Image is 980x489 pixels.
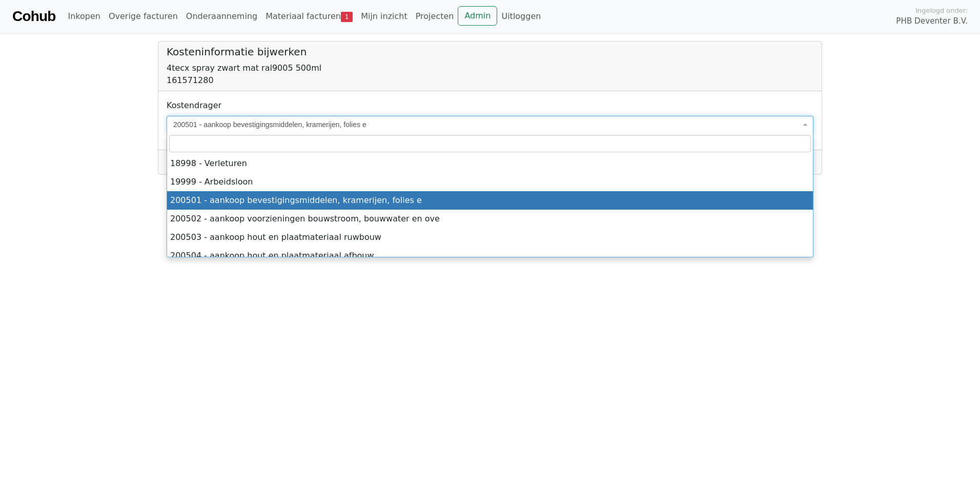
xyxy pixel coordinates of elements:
label: Kostendrager [167,99,221,112]
li: 200501 - aankoop bevestigingsmiddelen, kramerijen, folies e [167,191,813,210]
a: Uitloggen [497,6,545,27]
h5: Kosteninformatie bijwerken [167,46,813,58]
a: Inkopen [64,6,104,27]
li: 200503 - aankoop hout en plaatmateriaal ruwbouw [167,228,813,247]
span: Ingelogd onder: [915,6,968,15]
span: 200501 - aankoop bevestigingsmiddelen, kramerijen, folies e [173,119,801,130]
li: 18998 - Verleturen [167,154,813,173]
a: Overige facturen [105,6,182,27]
li: 200504 - aankoop hout en plaatmateriaal afbouw [167,247,813,265]
a: Materiaal facturen1 [261,6,357,27]
li: 19999 - Arbeidsloon [167,173,813,191]
a: Onderaanneming [182,6,261,27]
span: PHB Deventer B.V. [896,15,968,27]
a: Admin [458,6,497,26]
a: Cohub [12,4,55,29]
div: 161571280 [167,74,813,87]
a: Mijn inzicht [357,6,412,27]
span: 1 [341,12,353,22]
a: Projecten [412,6,458,27]
div: 4tecx spray zwart mat ral9005 500ml [167,62,813,74]
li: 200502 - aankoop voorzieningen bouwstroom, bouwwater en ove [167,210,813,228]
span: 200501 - aankoop bevestigingsmiddelen, kramerijen, folies e [167,116,813,133]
